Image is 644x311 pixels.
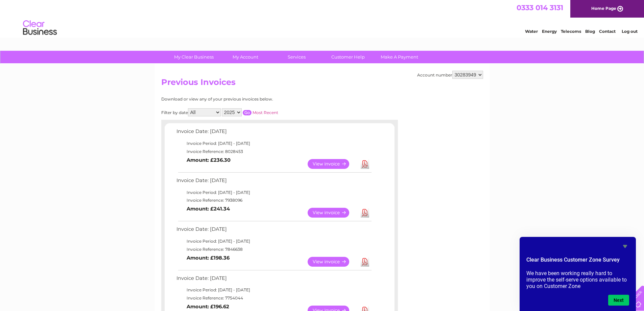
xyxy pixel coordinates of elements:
[361,159,369,169] a: Download
[175,127,373,139] td: Invoice Date: [DATE]
[175,139,373,148] td: Invoice Period: [DATE] - [DATE]
[175,274,373,286] td: Invoice Date: [DATE]
[526,256,629,267] h2: Clear Business Customer Zone Survey
[269,51,325,63] a: Services
[361,208,369,218] a: Download
[187,157,231,163] b: Amount: £236.30
[163,4,482,33] div: Clear Business is a trading name of Verastar Limited (registered in [GEOGRAPHIC_DATA] No. 3667643...
[161,77,483,90] h2: Previous Invoices
[320,51,376,63] a: Customer Help
[308,159,357,169] a: View
[175,188,373,197] td: Invoice Period: [DATE] - [DATE]
[621,242,629,250] button: Hide survey
[308,257,357,267] a: View
[526,242,629,306] div: Clear Business Customer Zone Survey
[417,71,483,79] div: Account number
[608,295,629,306] button: Next question
[187,255,230,261] b: Amount: £198.36
[175,237,373,245] td: Invoice Period: [DATE] - [DATE]
[187,206,230,212] b: Amount: £241.34
[166,51,222,63] a: My Clear Business
[175,225,373,237] td: Invoice Date: [DATE]
[175,286,373,294] td: Invoice Period: [DATE] - [DATE]
[175,148,373,156] td: Invoice Reference: 8028453
[175,196,373,204] td: Invoice Reference: 7938096
[561,29,581,34] a: Telecoms
[361,257,369,267] a: Download
[175,245,373,253] td: Invoice Reference: 7846638
[585,29,595,34] a: Blog
[175,176,373,188] td: Invoice Date: [DATE]
[217,51,273,63] a: My Account
[175,294,373,302] td: Invoice Reference: 7754044
[542,29,557,34] a: Energy
[525,29,538,34] a: Water
[161,97,339,102] div: Download or view any of your previous invoices below.
[517,3,563,12] a: 0333 014 3131
[23,18,57,38] img: logo.png
[372,51,427,63] a: Make A Payment
[622,29,638,34] a: Log out
[161,108,339,116] div: Filter by date
[308,208,357,218] a: View
[526,270,629,289] p: We have been working really hard to improve the self-serve options available to you on Customer Zone
[187,304,229,310] b: Amount: £196.62
[253,110,278,115] a: Most Recent
[599,29,616,34] a: Contact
